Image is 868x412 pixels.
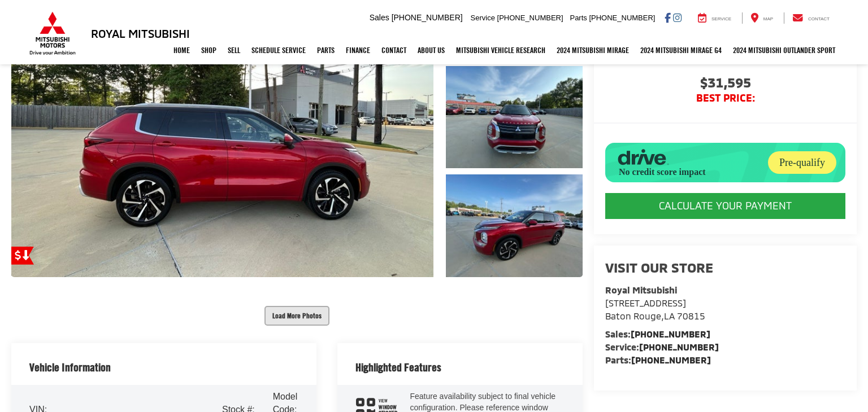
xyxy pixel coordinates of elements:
[392,13,463,22] span: [PHONE_NUMBER]
[264,306,329,326] button: Load More Photos
[605,93,845,104] span: BEST PRICE:
[808,16,830,21] span: Contact
[605,354,711,365] strong: Parts:
[412,36,450,64] a: About Us
[605,284,677,295] strong: Royal Mitsubishi
[379,404,398,410] span: Window
[446,66,583,169] a: Expand Photo 2
[677,310,705,321] span: 70815
[29,361,111,374] h2: Vehicle Information
[664,310,675,321] span: LA
[673,13,682,22] a: Instagram: Click to visit our Instagram page
[589,14,655,22] span: [PHONE_NUMBER]
[605,297,686,308] span: [STREET_ADDRESS]
[742,12,782,24] a: Map
[444,173,584,278] img: 2024 Mitsubishi Outlander SEL
[605,260,845,275] h2: Visit our Store
[605,297,705,321] a: [STREET_ADDRESS] Baton Rouge,LA 70815
[605,76,845,93] span: $31,595
[711,16,731,21] span: Service
[497,14,563,22] span: [PHONE_NUMBER]
[784,12,838,24] a: Contact
[376,36,412,64] a: Contact
[763,16,773,21] span: Map
[471,14,495,22] span: Service
[370,13,389,22] span: Sales
[222,36,246,64] a: Sell
[631,354,711,365] a: [PHONE_NUMBER]
[727,36,841,64] a: 2024 Mitsubishi Outlander SPORT
[340,36,376,64] a: Finance
[27,11,78,55] img: Mitsubishi
[246,36,311,64] a: Schedule Service: Opens in a new tab
[639,341,719,352] a: [PHONE_NUMBER]
[168,36,196,64] a: Home
[355,361,441,374] h2: Highlighted Features
[631,328,710,339] a: [PHONE_NUMBER]
[605,310,661,321] span: Baton Rouge
[446,174,583,277] a: Expand Photo 3
[635,36,727,64] a: 2024 Mitsubishi Mirage G4
[689,12,740,24] a: Service
[605,341,719,352] strong: Service:
[665,13,671,22] a: Facebook: Click to visit our Facebook page
[605,310,705,321] span: ,
[605,193,845,219] : CALCULATE YOUR PAYMENT
[570,14,587,22] span: Parts
[379,398,398,404] span: View
[311,36,340,64] a: Parts: Opens in a new tab
[11,247,34,265] a: Get Price Drop Alert
[196,36,222,64] a: Shop
[551,36,635,64] a: 2024 Mitsubishi Mirage
[605,328,710,339] strong: Sales:
[91,27,190,40] h3: Royal Mitsubishi
[450,36,551,64] a: Mitsubishi Vehicle Research
[444,65,584,170] img: 2024 Mitsubishi Outlander SEL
